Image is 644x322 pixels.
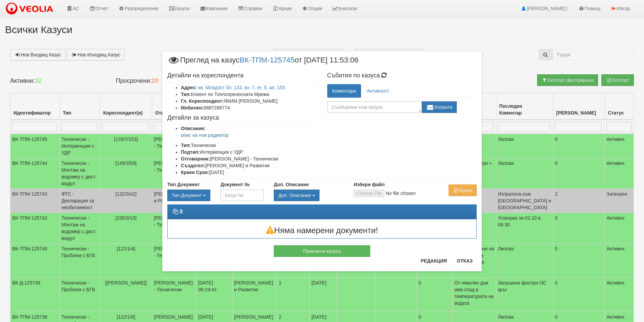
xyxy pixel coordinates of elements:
[181,149,200,155] b: Подтип:
[327,72,477,79] h4: Събития по казуса
[274,190,319,201] button: Доп. Описание
[181,170,209,175] b: Краен Срок:
[327,84,361,98] a: Коментари
[362,84,394,98] a: Активност
[220,181,249,188] label: Документ №
[181,162,317,169] li: [PERSON_NAME] и Развитие
[422,101,457,113] button: Изпрати
[181,132,317,139] p: опис на нов радиатор
[181,143,191,148] b: Тип:
[181,155,317,162] li: [PERSON_NAME] - Технически
[181,91,317,98] li: Клиент по Топлопреносната Мрежа
[354,181,385,188] label: Избери файл
[167,190,210,201] div: Двоен клик, за изчистване на избраната стойност.
[167,181,200,188] label: Тип Документ
[239,55,294,64] a: ВК-ТПМ-125745
[167,56,358,69] span: Преглед на казус от [DATE] 11:53:06
[180,209,183,215] strong: 0
[181,85,197,90] b: Адрес:
[416,255,451,266] button: Редакция
[172,193,202,198] span: Тип Документ
[167,115,317,121] h4: Детайли за казуса
[453,255,477,266] button: Отказ
[181,163,205,168] b: Създател:
[274,245,370,257] button: Приключи казуса
[181,104,317,111] li: 0887288774
[278,193,311,198] span: Доп. Описание
[181,142,317,149] li: Технически
[274,181,309,188] label: Доп. Описание
[181,156,210,162] b: Отговорник:
[168,226,476,235] h3: Няма намерени документи!
[198,85,285,90] a: кв. Младост бл. 133, вх. 7, ет. 5, ап. 153
[449,184,477,196] button: Архив
[181,98,224,104] b: Гл. Кореспондент:
[181,169,317,176] li: [DATE]
[181,149,317,155] li: Интервенция с УДР
[181,92,191,97] b: Тип:
[181,98,317,104] li: ЯКИМ [PERSON_NAME]
[220,190,263,201] input: Казус №
[181,105,204,110] b: Мобилен:
[274,190,343,201] div: Двоен клик, за изчистване на избраната стойност.
[167,190,210,201] button: Тип Документ
[181,126,206,131] b: Описание:
[167,72,317,79] h4: Детайли на кореспондента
